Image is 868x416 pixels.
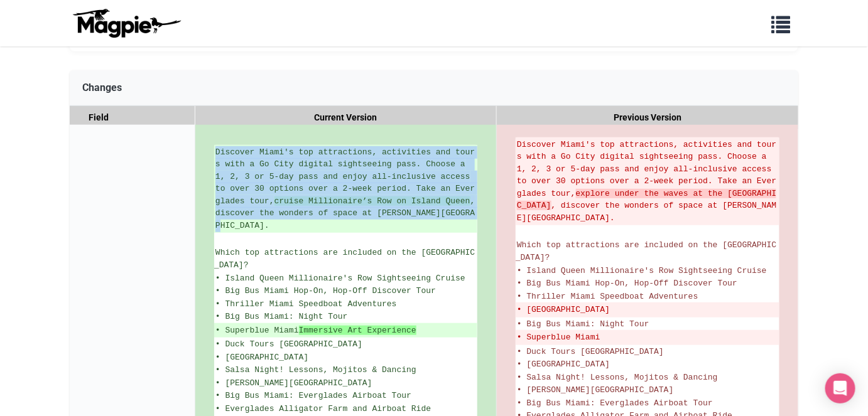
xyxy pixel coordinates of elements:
[214,248,475,270] span: Which top attractions are included on the [GEOGRAPHIC_DATA]?
[215,286,436,296] span: • Big Bus Miami Hop-On, Hop-Off Discover Tour
[215,274,465,283] span: • Island Queen Millionaire's Row Sightseeing Cruise
[215,146,476,232] ins: Discover Miami's top attractions, activities and tours with a Go City digital sightseeing pass. C...
[517,189,776,211] strong: explore under the waves at the [GEOGRAPHIC_DATA]
[497,106,798,129] div: Previous Version
[517,292,698,301] span: • Thriller Miami Speedboat Adventures
[215,365,416,375] span: • Salsa Night! Lessons, Mojitos & Dancing
[299,326,416,335] strong: Immersive Art Experience
[70,70,798,106] div: Changes
[517,331,778,344] del: • Superblue Miami
[516,240,776,263] span: Which top attractions are included on the [GEOGRAPHIC_DATA]?
[215,404,431,413] span: • Everglades Alligator Farm and Airboat Ride
[215,353,308,362] span: • [GEOGRAPHIC_DATA]
[274,196,470,206] strong: cruise Millionaire’s Row on Island Queen
[215,378,372,388] span: • [PERSON_NAME][GEOGRAPHIC_DATA]
[517,347,664,356] span: • Duck Tours [GEOGRAPHIC_DATA]
[517,266,767,275] span: • Island Queen Millionaire's Row Sightseeing Cruise
[195,106,497,129] div: Current Version
[517,373,718,382] span: • Salsa Night! Lessons, Mojitos & Dancing
[215,312,348,321] span: • Big Bus Miami: Night Tour
[517,360,610,369] span: • [GEOGRAPHIC_DATA]
[215,299,397,309] span: • Thriller Miami Speedboat Adventures
[70,106,195,129] div: Field
[517,139,778,225] del: Discover Miami's top attractions, activities and tours with a Go City digital sightseeing pass. C...
[517,319,649,329] span: • Big Bus Miami: Night Tour
[517,385,674,395] span: • [PERSON_NAME][GEOGRAPHIC_DATA]
[215,391,411,400] span: • Big Bus Miami: Everglades Airboat Tour
[517,304,778,316] del: • [GEOGRAPHIC_DATA]
[70,8,183,38] img: logo-ab69f6fb50320c5b225c76a69d11143b.png
[825,373,855,403] div: Open Intercom Messenger
[215,339,362,349] span: • Duck Tours [GEOGRAPHIC_DATA]
[215,324,476,337] ins: • Superblue Miami
[517,398,713,408] span: • Big Bus Miami: Everglades Airboat Tour
[517,279,737,288] span: • Big Bus Miami Hop-On, Hop-Off Discover Tour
